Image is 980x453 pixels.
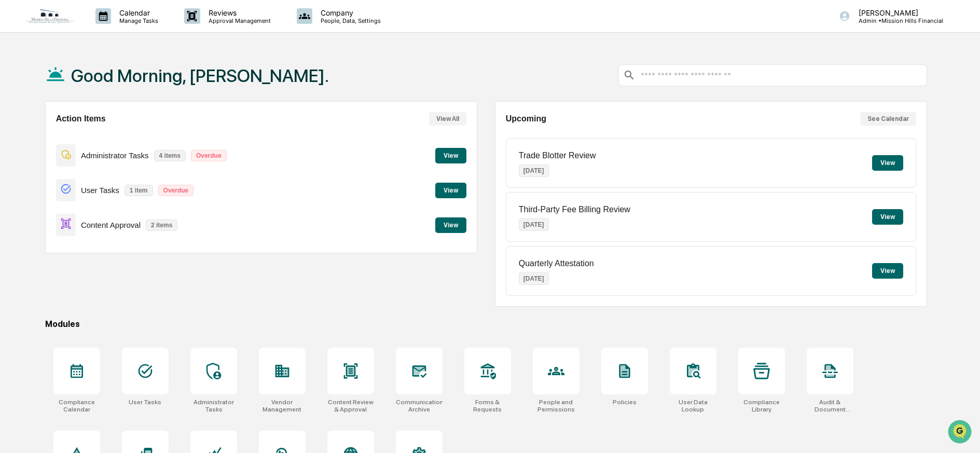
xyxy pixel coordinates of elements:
div: Content Review & Approval [327,399,374,413]
button: Start new chat [176,83,189,95]
span: Pylon [103,176,126,184]
div: We're available if you need us! [35,90,131,98]
div: Compliance Calendar [53,399,100,413]
p: 2 items [146,219,177,231]
div: 🗄️ [75,132,84,140]
div: Vendor Management [259,399,306,413]
p: Quarterly Attestation [519,259,594,268]
button: See Calendar [860,112,916,126]
span: Attestations [86,131,129,141]
p: Overdue [191,150,227,161]
img: 1746055101610-c473b297-6a78-478c-a979-82029cc54cd1 [10,79,29,98]
div: User Tasks [129,399,161,406]
div: People and Permissions [533,399,579,413]
p: Overdue [158,185,194,196]
p: User Tasks [81,186,119,195]
p: Reviews [200,8,276,17]
h2: Action Items [56,114,106,123]
img: logo [25,8,75,24]
p: [PERSON_NAME] [850,8,943,17]
a: View [435,185,466,195]
p: Calendar [111,8,163,17]
p: [DATE] [519,218,549,231]
div: User Data Lookup [670,399,716,413]
p: Administrator Tasks [81,151,149,160]
p: 4 items [154,150,186,161]
div: Communications Archive [396,399,443,413]
p: Company [312,8,386,17]
button: View [872,155,903,171]
p: Admin • Mission Hills Financial [850,17,943,24]
span: Preclearance [21,131,67,141]
button: View [435,183,466,198]
button: View [435,148,466,163]
div: 🔎 [10,152,19,160]
button: View [872,263,903,279]
a: 🔎Data Lookup [6,146,70,165]
p: How can we help? [10,22,189,38]
h1: Good Morning, [PERSON_NAME]. [71,65,329,86]
p: Manage Tasks [111,17,163,24]
p: People, Data, Settings [312,17,386,24]
div: Policies [613,399,637,406]
p: Third-Party Fee Billing Review [519,205,630,214]
a: View [435,150,466,160]
a: 🗄️Attestations [71,127,133,145]
span: Data Lookup [21,150,65,161]
div: Forms & Requests [464,399,511,413]
div: Administrator Tasks [190,399,237,413]
iframe: Open customer support [947,419,975,447]
a: Powered byPylon [73,175,126,184]
p: Trade Blotter Review [519,151,596,160]
h2: Upcoming [506,114,546,123]
p: Content Approval [81,221,141,229]
p: Approval Management [200,17,276,24]
div: Audit & Document Logs [807,399,853,413]
button: View [872,209,903,225]
p: [DATE] [519,164,549,177]
div: Start new chat [35,79,170,90]
div: Compliance Library [738,399,785,413]
div: 🖐️ [10,132,19,140]
a: View [435,219,466,229]
div: Modules [45,319,927,329]
p: [DATE] [519,272,549,285]
button: View [435,217,466,233]
button: View All [429,112,466,126]
p: 1 item [125,185,153,196]
a: 🖐️Preclearance [6,127,71,145]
